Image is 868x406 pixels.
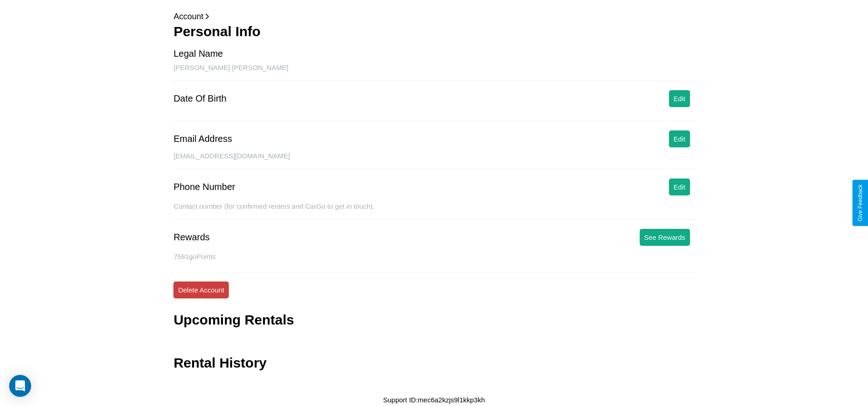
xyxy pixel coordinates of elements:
[173,232,210,243] div: Rewards
[640,229,690,246] button: See Rewards
[173,64,694,81] div: [PERSON_NAME] [PERSON_NAME]
[173,182,235,192] div: Phone Number
[173,49,223,59] div: Legal Name
[383,394,485,406] p: Support ID: mec6a2kzjs9l1kkp3kh
[669,179,690,195] button: Edit
[173,93,226,104] div: Date Of Birth
[173,202,694,220] div: Contact number (for confirmed renters and CarGo to get in touch).
[669,90,690,107] button: Edit
[173,312,294,328] h3: Upcoming Rentals
[173,24,694,39] h3: Personal Info
[173,281,229,298] button: Delete Account
[173,134,232,144] div: Email Address
[173,9,694,24] p: Account
[173,152,694,169] div: [EMAIL_ADDRESS][DOMAIN_NAME]
[173,355,266,371] h3: Rental History
[173,250,694,263] p: 7581 goPoints
[857,184,863,222] div: Give Feedback
[669,130,690,147] button: Edit
[9,375,31,397] div: Open Intercom Messenger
